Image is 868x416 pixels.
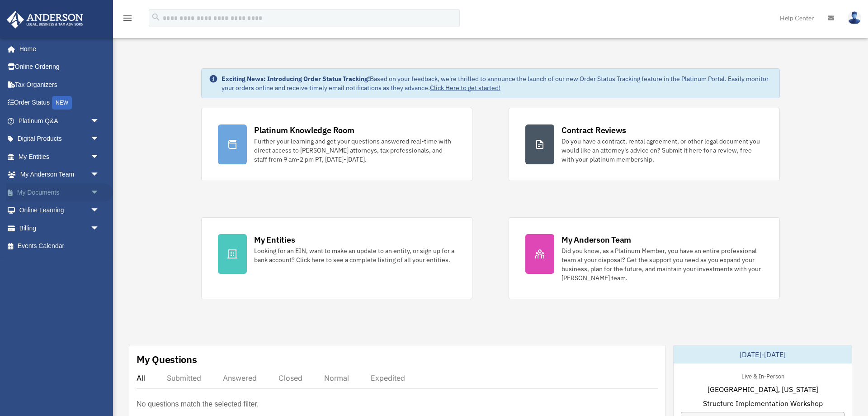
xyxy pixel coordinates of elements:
a: My Anderson Teamarrow_drop_down [6,166,113,184]
span: arrow_drop_down [90,112,108,130]
div: Expedited [371,373,405,383]
div: Answered [223,373,257,383]
div: Did you know, as a Platinum Member, you have an entire professional team at your disposal? Get th... [561,246,763,282]
div: Based on your feedback, we're thrilled to announce the launch of our new Order Status Tracking fe... [222,74,772,92]
div: Submitted [167,373,201,383]
a: menu [122,16,133,24]
span: arrow_drop_down [90,130,108,148]
img: Anderson Advisors Platinum Portal [4,11,86,29]
div: My Anderson Team [561,234,631,245]
a: Contract Reviews Do you have a contract, rental agreement, or other legal document you would like... [509,108,780,181]
span: arrow_drop_down [90,219,108,238]
div: Looking for an EIN, want to make an update to an entity, or sign up for a bank account? Click her... [254,246,456,264]
span: arrow_drop_down [90,183,108,202]
a: Online Learningarrow_drop_down [6,201,113,220]
div: [DATE]-[DATE] [674,345,852,363]
div: Normal [324,373,349,383]
a: Platinum Q&Aarrow_drop_down [6,112,113,130]
a: Click Here to get started! [430,84,500,92]
a: My Entities Looking for an EIN, want to make an update to an entity, or sign up for a bank accoun... [201,217,472,299]
a: My Entitiesarrow_drop_down [6,148,113,166]
a: Events Calendar [6,237,113,255]
img: User Pic [848,11,861,24]
i: search [151,12,161,22]
strong: Exciting News: Introducing Order Status Tracking! [222,75,370,83]
a: My Documentsarrow_drop_down [6,183,113,201]
a: Home [6,40,108,58]
a: Tax Organizers [6,76,113,94]
div: Platinum Knowledge Room [254,124,354,136]
div: NEW [52,96,72,110]
div: Live & In-Person [734,371,792,380]
a: Billingarrow_drop_down [6,219,113,237]
a: Online Ordering [6,58,113,76]
span: [GEOGRAPHIC_DATA], [US_STATE] [708,384,818,395]
div: All [137,373,145,383]
div: Closed [278,373,302,383]
div: My Entities [254,234,295,245]
span: arrow_drop_down [90,201,108,220]
a: Order StatusNEW [6,94,113,112]
div: My Questions [137,353,197,366]
p: No questions match the selected filter. [137,398,259,411]
div: Further your learning and get your questions answered real-time with direct access to [PERSON_NAM... [254,137,456,164]
a: Digital Productsarrow_drop_down [6,130,113,148]
a: Platinum Knowledge Room Further your learning and get your questions answered real-time with dire... [201,108,472,181]
div: Do you have a contract, rental agreement, or other legal document you would like an attorney's ad... [561,137,763,164]
span: arrow_drop_down [90,166,108,184]
a: My Anderson Team Did you know, as a Platinum Member, you have an entire professional team at your... [509,217,780,299]
span: Structure Implementation Workshop [703,398,823,409]
span: arrow_drop_down [90,148,108,166]
i: menu [122,13,133,24]
div: Contract Reviews [561,124,626,136]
